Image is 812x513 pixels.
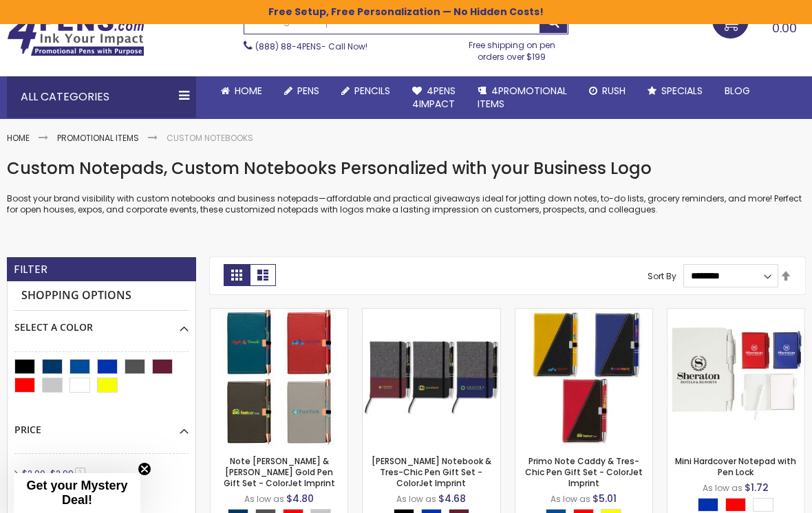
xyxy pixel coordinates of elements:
button: Close teaser [138,462,151,476]
strong: Custom Notebooks [167,132,253,144]
a: (888) 88-4PENS [255,41,321,52]
span: 0.00 [772,19,797,36]
span: As low as [703,482,742,494]
img: Primo Note Caddy & Tres-Chic Pen Gift Set - ColorJet Imprint [515,309,652,446]
div: Select A Color [14,311,189,334]
a: [PERSON_NAME] Notebook & Tres-Chic Pen Gift Set - ColorJet Imprint [372,455,491,489]
strong: Filter [14,262,47,277]
span: Blog [725,84,750,98]
span: As low as [396,493,436,505]
img: 4Pens Custom Pens and Promotional Products [7,12,145,56]
span: As low as [551,493,590,505]
span: $1.72 [745,481,769,494]
span: $2.99 [50,468,74,479]
div: Blue [698,498,718,512]
span: 4Pens 4impact [412,84,456,111]
strong: Grid [224,264,250,286]
span: Specials [661,84,703,98]
span: $2.00 [22,468,45,479]
a: $2.00-$2.991 [19,468,90,479]
a: Twain Notebook & Tres-Chic Pen Gift Set - ColorJet Imprint [363,308,500,320]
span: As low as [244,493,284,505]
div: Red [725,498,746,512]
img: Note Caddy & Crosby Rose Gold Pen Gift Set - ColorJet Imprint [211,309,348,446]
a: 4Pens4impact [401,76,467,119]
div: Get your Mystery Deal!Close teaser [14,473,140,513]
a: Primo Note Caddy & Tres-Chic Pen Gift Set - ColorJet Imprint [515,308,652,320]
strong: Shopping Options [14,281,189,311]
div: All Categories [7,76,196,118]
label: Sort By [648,270,676,281]
a: Home [210,76,273,106]
a: Note Caddy & Crosby Rose Gold Pen Gift Set - ColorJet Imprint [211,308,348,320]
a: Rush [578,76,637,106]
a: 4PROMOTIONALITEMS [467,76,578,119]
a: Blog [714,76,761,106]
span: 1 [75,468,85,478]
span: $4.80 [286,492,314,505]
a: Pens [273,76,330,106]
a: Promotional Items [57,132,139,144]
a: Primo Note Caddy & Tres-Chic Pen Gift Set - ColorJet Imprint [525,455,643,489]
a: Specials [637,76,714,106]
span: Rush [602,84,626,98]
a: Mini Hardcover Notepad with Pen Lock [675,455,796,478]
p: Boost your brand visibility with custom notebooks and business notepads—affordable and practical ... [7,193,805,215]
div: White [753,498,773,512]
a: Home [7,132,30,144]
span: Get your Mystery Deal! [26,479,127,507]
span: - Call Now! [255,41,367,52]
span: $4.68 [438,492,466,505]
span: Pencils [354,84,390,98]
span: $5.01 [592,492,617,505]
span: Pens [297,84,319,98]
h1: Custom Notepads, Custom Notebooks Personalized with your Business Logo [7,157,805,179]
span: 4PROMOTIONAL ITEMS [478,84,567,111]
div: Free shipping on pen orders over $199 [455,34,568,62]
div: Price [14,413,189,437]
img: Mini Hardcover Notepad with Pen Lock [667,309,804,446]
a: Note [PERSON_NAME] & [PERSON_NAME] Gold Pen Gift Set - ColorJet Imprint [224,455,335,489]
span: Home [235,84,262,98]
img: Twain Notebook & Tres-Chic Pen Gift Set - ColorJet Imprint [363,309,500,446]
a: Mini Hardcover Notepad with Pen Lock [667,308,804,320]
a: Pencils [330,76,401,106]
